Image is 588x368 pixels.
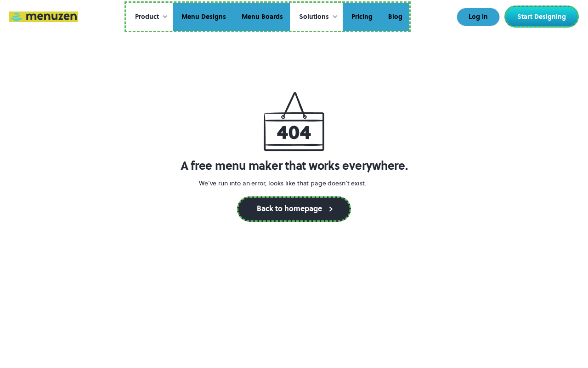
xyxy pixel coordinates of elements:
a: Log In [457,8,500,26]
div: Solutions [290,3,343,31]
a: Start Designing [504,6,579,28]
div: Solutions [299,12,329,22]
p: We’ve run into an error, looks like that page doesn’t exist. [181,179,385,188]
a: Back to homepage [237,196,351,222]
a: Blog [379,3,409,31]
a: Menu Designs [173,3,233,31]
div: Product [126,3,173,31]
div: Back to homepage [257,205,322,212]
div: Product [135,12,159,22]
h1: A free menu maker that works everywhere. [181,160,408,172]
a: Pricing [343,3,379,31]
a: Menu Boards [233,3,290,31]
